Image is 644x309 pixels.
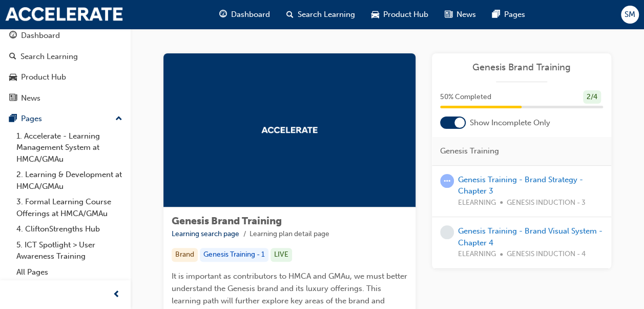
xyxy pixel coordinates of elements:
a: Learning search page [172,229,239,238]
span: Dashboard [231,9,270,21]
span: Show Incomplete Only [470,117,550,129]
span: car-icon [371,8,379,21]
a: Genesis Training - Brand Strategy - Chapter 3 [458,175,583,196]
img: accelerate-hmca [5,7,123,22]
a: guage-iconDashboard [211,4,278,25]
div: Product Hub [21,71,66,83]
a: 1. Accelerate - Learning Management System at HMCA/GMAu [12,128,127,167]
span: GENESIS INDUCTION - 3 [507,197,586,209]
a: 5. ICT Spotlight > User Awareness Training [12,237,127,264]
span: car-icon [9,73,17,82]
a: Dashboard [4,26,127,45]
span: prev-icon [113,288,120,301]
a: car-iconProduct Hub [363,4,437,25]
span: search-icon [9,52,16,62]
a: search-iconSearch Learning [278,4,363,25]
span: up-icon [115,112,122,126]
a: Search Learning [4,47,127,66]
div: Genesis Training - 1 [200,248,268,262]
a: Product Hub [4,68,127,87]
span: ELEARNING [458,197,496,209]
span: learningRecordVerb_NONE-icon [440,225,454,239]
a: 3. Formal Learning Course Offerings at HMCA/GMAu [12,194,127,221]
span: ELEARNING [458,248,496,260]
span: Product Hub [383,9,428,21]
span: pages-icon [9,114,17,124]
a: 2. Learning & Development at HMCA/GMAu [12,167,127,194]
span: Search Learning [298,9,355,21]
div: Search Learning [20,51,78,63]
img: accelerate-hmca [261,127,318,133]
button: Pages [4,109,127,128]
span: SM [625,9,635,21]
a: Genesis Training - Brand Visual System - Chapter 4 [458,226,603,247]
a: News [4,89,127,108]
a: All Pages [12,264,127,280]
div: Dashboard [21,30,60,42]
span: News [456,9,476,21]
div: News [21,92,40,104]
span: GENESIS INDUCTION - 4 [507,248,586,260]
span: guage-icon [9,31,17,41]
span: news-icon [9,94,17,103]
span: 50 % Completed [440,91,491,103]
div: 2 / 4 [583,90,601,104]
a: 4. CliftonStrengths Hub [12,221,127,237]
span: search-icon [286,8,294,21]
li: Learning plan detail page [250,228,329,240]
span: Genesis Brand Training [172,215,282,227]
div: Brand [172,248,198,262]
span: Pages [504,9,525,21]
a: Genesis Brand Training [440,62,603,73]
span: Genesis Training [440,145,499,157]
div: LIVE [271,248,292,262]
a: news-iconNews [437,4,484,25]
span: learningRecordVerb_ATTEMPT-icon [440,174,454,188]
span: guage-icon [219,8,227,21]
button: SM [621,6,639,24]
button: DashboardSearch LearningProduct HubNews [4,24,127,109]
a: pages-iconPages [484,4,533,25]
span: pages-icon [492,8,500,21]
span: news-icon [445,8,452,21]
div: Pages [21,113,42,125]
